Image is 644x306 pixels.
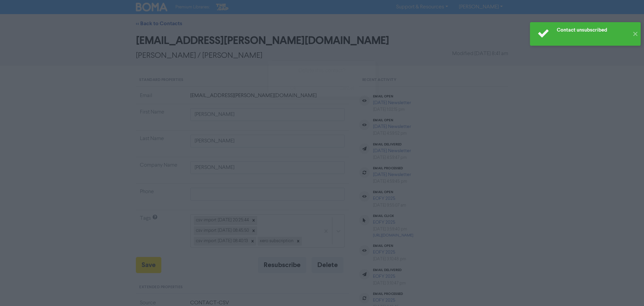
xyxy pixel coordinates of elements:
div: Contact unsubscribed [557,27,629,34]
button: cancel [318,80,376,97]
div: Delete this contact? [268,61,376,80]
button: ok [268,80,318,97]
iframe: Chat Widget [610,274,644,306]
